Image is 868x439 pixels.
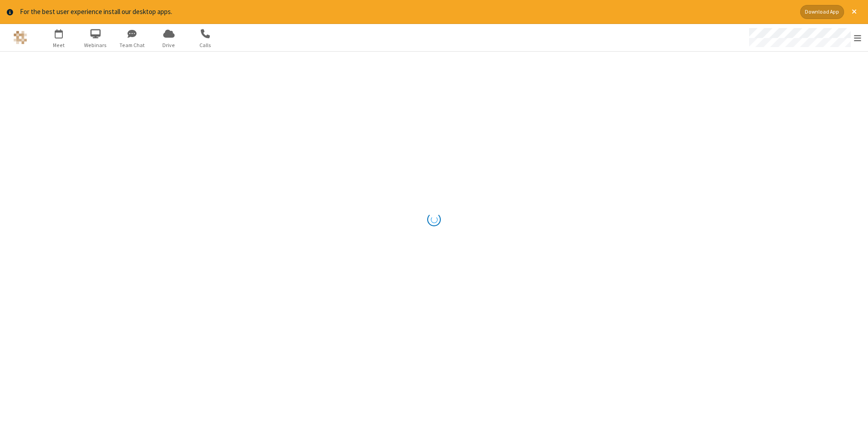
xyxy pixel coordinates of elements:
img: QA Selenium DO NOT DELETE OR CHANGE [14,31,27,44]
span: Team Chat [115,41,149,49]
span: Drive [152,41,186,49]
span: Webinars [79,41,113,49]
span: Calls [189,41,222,49]
div: For the best user experience install our desktop apps. [20,7,793,17]
span: Meet [42,41,76,49]
div: Open menu [741,24,868,51]
button: Logo [3,24,37,51]
button: Download App [800,5,844,19]
button: Close alert [847,5,861,19]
